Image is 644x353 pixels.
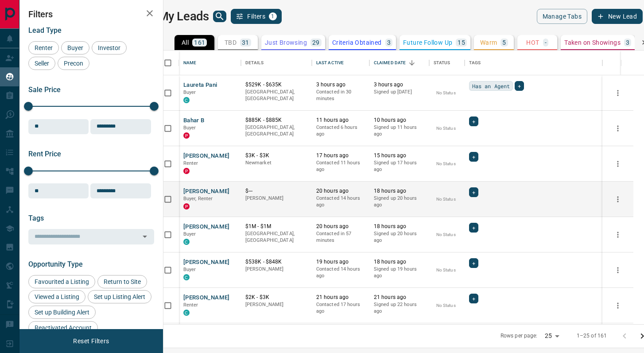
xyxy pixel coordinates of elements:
p: [PERSON_NAME] [245,266,307,273]
p: 18 hours ago [374,223,425,230]
p: - [545,39,547,46]
span: Reactivated Account [31,324,95,331]
button: more [611,193,625,206]
p: 3 hours ago [316,81,365,89]
p: 20 hours ago [316,187,365,195]
span: Has an Agent [472,81,510,90]
p: 18 hours ago [374,187,425,195]
p: Signed up 19 hours ago [374,266,425,279]
span: + [472,188,475,197]
span: + [518,81,521,90]
p: $--- [245,187,307,195]
p: Contacted 6 hours ago [316,124,365,138]
div: Buyer [61,41,89,54]
p: 18 hours ago [374,258,425,266]
div: Name [183,50,197,75]
div: Claimed Date [369,50,429,75]
p: 15 [458,39,465,46]
button: [PERSON_NAME] [183,294,230,302]
button: Sort [406,57,418,69]
div: Tags [469,50,481,75]
p: [PERSON_NAME] [245,301,307,308]
p: Signed up [DATE] [374,89,425,96]
div: Investor [92,41,127,54]
div: condos.ca [183,97,190,103]
p: Contacted in 57 minutes [316,230,365,244]
p: Taken on Showings [564,39,621,46]
p: 19 hours ago [316,258,365,266]
p: No Status [436,89,456,96]
p: 29 [312,39,320,46]
div: condos.ca [183,239,190,245]
div: Renter [28,41,59,54]
p: $529K - $635K [245,81,307,89]
button: Open [139,230,151,243]
p: [GEOGRAPHIC_DATA], [GEOGRAPHIC_DATA] [245,89,307,102]
p: $538K - $848K [245,258,307,266]
div: Seller [28,57,55,70]
div: 25 [541,330,563,342]
p: [PERSON_NAME] [245,195,307,202]
button: [PERSON_NAME] [183,258,230,267]
p: Signed up 11 hours ago [374,124,425,138]
p: 20 hours ago [316,223,365,230]
span: Return to Site [101,278,144,285]
p: Future Follow Up [403,39,452,46]
button: Reset Filters [67,334,115,349]
p: Signed up 20 hours ago [374,195,425,209]
p: Rows per page: [500,332,538,340]
p: Contacted in 30 minutes [316,89,365,102]
div: + [469,294,478,303]
span: Buyer [183,267,196,272]
button: [PERSON_NAME] [183,223,230,231]
p: 21 hours ago [316,294,365,301]
p: 5 [502,39,506,46]
div: Favourited a Listing [28,275,95,288]
div: + [469,258,478,268]
p: 31 [242,39,249,46]
span: Buyer [183,231,196,237]
span: + [472,223,475,232]
p: No Status [436,160,456,167]
div: + [469,223,478,233]
span: Investor [95,44,124,51]
p: Contacted 11 hours ago [316,159,365,173]
div: property.ca [183,168,190,174]
button: more [611,86,625,100]
span: Set up Listing Alert [91,293,148,300]
div: Viewed a Listing [28,290,85,303]
p: 3 [626,39,629,46]
p: 11 hours ago [316,116,365,124]
button: more [611,264,625,277]
button: more [611,157,625,171]
button: Filters1 [231,9,282,24]
span: Sale Price [28,85,61,94]
span: Seller [31,60,52,67]
p: Contacted 17 hours ago [316,301,365,315]
div: Tags [465,50,602,75]
div: Precon [58,57,89,70]
h1: My Leads [158,9,209,23]
div: property.ca [183,203,190,209]
div: Details [245,50,264,75]
p: 161 [194,39,205,46]
button: more [611,299,625,312]
p: 21 hours ago [374,294,425,301]
div: Status [434,50,450,75]
span: Lead Type [28,26,62,35]
button: [PERSON_NAME] [183,187,230,196]
div: Set up Building Alert [28,306,96,319]
p: No Status [436,231,456,238]
span: Precon [61,60,86,67]
span: Buyer [183,89,196,95]
p: Just Browsing [265,39,307,46]
button: Bahar B [183,116,205,125]
p: $2K - $3K [245,294,307,301]
button: Laureta Pani [183,81,217,89]
div: Details [241,50,312,75]
div: + [469,152,478,162]
span: Favourited a Listing [31,278,92,285]
p: 1–25 of 161 [577,332,607,340]
span: + [472,259,475,268]
span: + [472,152,475,161]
